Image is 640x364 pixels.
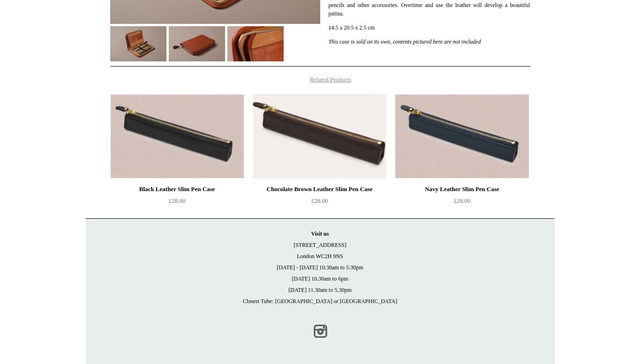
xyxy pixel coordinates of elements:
img: Tan Extra Large Leather Pencil Case [227,26,284,61]
div: Navy Leather Slim Pen Case [398,184,526,195]
div: Chocolate Brown Leather Slim Pen Case [255,184,384,195]
img: Black Leather Slim Pen Case [111,94,244,178]
span: £28.00 [454,197,471,204]
div: Black Leather Slim Pen Case [113,184,241,195]
a: Navy Leather Slim Pen Case Navy Leather Slim Pen Case [395,94,528,178]
a: Navy Leather Slim Pen Case £28.00 [395,184,528,222]
span: £28.00 [311,197,328,204]
span: 14.5 x 20.5 x 2.5 cm [328,24,375,31]
a: Black Leather Slim Pen Case Black Leather Slim Pen Case [111,94,244,178]
img: Navy Leather Slim Pen Case [395,94,528,178]
p: [STREET_ADDRESS] London WC2H 9NS [DATE] - [DATE] 10:30am to 5:30pm [DATE] 10.30am to 6pm [DATE] 1... [95,228,545,307]
span: £28.00 [169,197,186,204]
img: Tan Extra Large Leather Pencil Case [169,26,225,61]
img: Chocolate Brown Leather Slim Pen Case [253,94,386,178]
img: Tan Extra Large Leather Pencil Case [110,26,166,61]
strong: Visit us [311,230,329,237]
em: This case is sold on its own, contents pictured here are not included [328,38,481,45]
a: Chocolate Brown Leather Slim Pen Case £28.00 [253,184,386,222]
h4: Related Products [86,76,555,83]
a: Instagram [310,321,331,342]
a: Chocolate Brown Leather Slim Pen Case Chocolate Brown Leather Slim Pen Case [253,94,386,178]
a: Black Leather Slim Pen Case £28.00 [111,184,244,222]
